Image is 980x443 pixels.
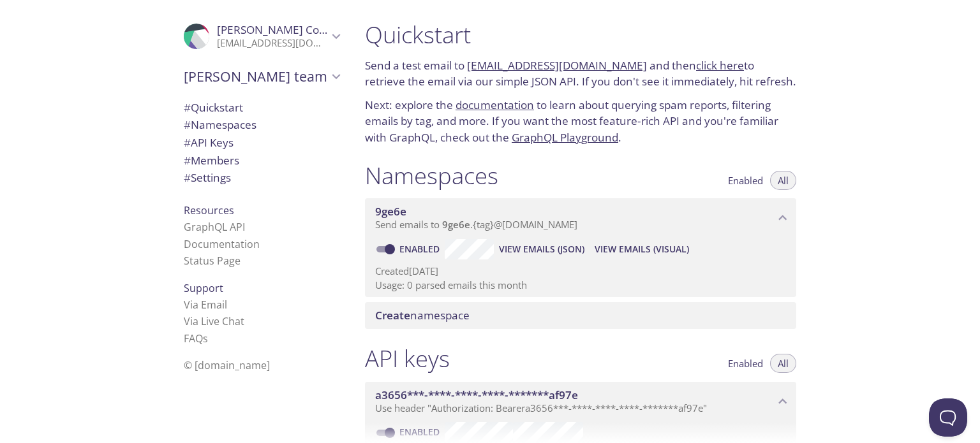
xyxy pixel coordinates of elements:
[203,331,208,345] span: s
[720,354,771,373] button: Enabled
[217,22,353,37] span: [PERSON_NAME] Cozzaglio
[770,171,796,190] button: All
[184,170,191,185] span: #
[375,279,786,292] p: Usage: 0 parsed emails this month
[375,308,470,323] span: namespace
[217,37,328,50] p: [EMAIL_ADDRESS][DOMAIN_NAME]
[174,60,350,93] div: Lorenzo's team
[184,100,191,115] span: #
[184,314,244,328] a: Via Live Chat
[499,242,584,257] span: View Emails (JSON)
[595,242,689,257] span: View Emails (Visual)
[184,153,191,168] span: #
[365,57,796,90] p: Send a test email to and then to retrieve the email via our simple JSON API. If you don't see it ...
[174,99,350,117] div: Quickstart
[456,98,534,112] a: documentation
[174,116,350,134] div: Namespaces
[494,239,590,259] button: View Emails (JSON)
[512,130,618,145] a: GraphQL Playground
[174,15,350,57] div: Lorenzo Cozzaglio
[770,354,796,373] button: All
[184,298,227,312] a: Via Email
[184,237,260,251] a: Documentation
[174,134,350,152] div: API Keys
[174,169,350,187] div: Team Settings
[590,239,694,259] button: View Emails (Visual)
[375,204,406,219] span: 9ge6e
[397,243,445,255] a: Enabled
[365,302,796,329] div: Create namespace
[184,135,191,150] span: #
[375,218,577,231] span: Send emails to . {tag} @[DOMAIN_NAME]
[184,117,191,132] span: #
[442,218,470,231] span: 9ge6e
[467,58,647,73] a: [EMAIL_ADDRESS][DOMAIN_NAME]
[929,398,967,437] iframe: Help Scout Beacon - Open
[184,135,234,150] span: API Keys
[184,358,270,372] span: © [DOMAIN_NAME]
[184,331,208,345] a: FAQ
[184,281,223,295] span: Support
[720,171,771,190] button: Enabled
[365,20,796,49] h1: Quickstart
[375,265,786,278] p: Created [DATE]
[365,161,498,190] h1: Namespaces
[365,344,450,373] h1: API keys
[375,308,410,323] span: Create
[184,220,245,234] a: GraphQL API
[174,152,350,170] div: Members
[365,198,796,238] div: 9ge6e namespace
[184,203,234,217] span: Resources
[184,68,328,85] span: [PERSON_NAME] team
[184,170,231,185] span: Settings
[184,100,243,115] span: Quickstart
[184,117,256,132] span: Namespaces
[365,97,796,146] p: Next: explore the to learn about querying spam reports, filtering emails by tag, and more. If you...
[184,153,239,168] span: Members
[184,254,241,268] a: Status Page
[696,58,744,73] a: click here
